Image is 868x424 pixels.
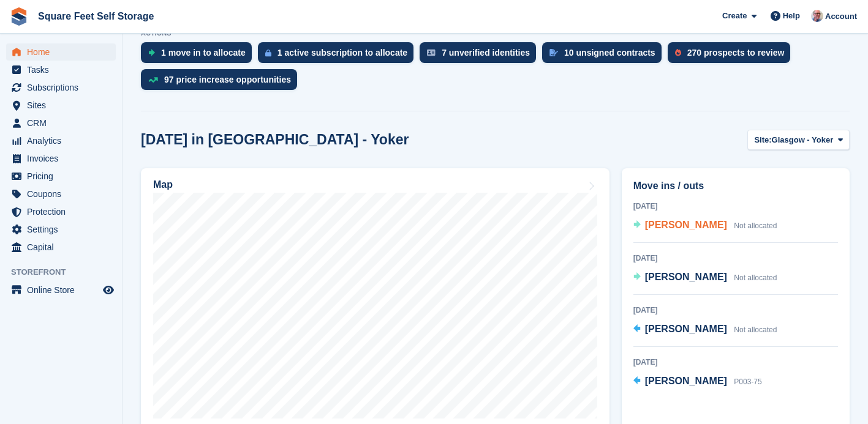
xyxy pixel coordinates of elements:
[645,324,727,334] span: [PERSON_NAME]
[645,376,727,386] span: [PERSON_NAME]
[633,179,838,193] h2: Move ins / outs
[564,48,655,58] div: 10 unsigned contracts
[161,48,246,58] div: 1 move in to allocate
[141,29,850,37] p: ACTIONS
[6,185,116,203] a: menu
[27,114,100,132] span: CRM
[6,281,116,299] a: menu
[687,48,785,58] div: 270 prospects to review
[6,114,116,132] a: menu
[442,48,530,58] div: 7 unverified identities
[754,134,771,146] span: Site:
[27,281,100,299] span: Online Store
[141,42,258,69] a: 1 move in to allocate
[645,272,727,282] span: [PERSON_NAME]
[734,221,777,230] span: Not allocated
[6,150,116,167] a: menu
[33,6,159,26] a: Square Feet Self Storage
[27,150,100,167] span: Invoices
[6,61,116,78] a: menu
[783,10,800,22] span: Help
[633,322,777,338] a: [PERSON_NAME] Not allocated
[734,378,761,386] span: P003-75
[27,61,100,78] span: Tasks
[265,49,271,57] img: active_subscription_to_allocate_icon-d502201f5373d7db506a760aba3b589e785aa758c864c3986d89f69b8ff3...
[27,132,100,149] span: Analytics
[633,374,762,390] a: [PERSON_NAME] P003-75
[6,221,116,238] a: menu
[6,168,116,185] a: menu
[27,239,100,256] span: Capital
[27,168,100,185] span: Pricing
[27,221,100,238] span: Settings
[6,239,116,256] a: menu
[427,49,436,56] img: verify_identity-adf6edd0f0f0b5bbfe63781bf79b02c33cf7c696d77639b501bdc392416b5a36.svg
[6,132,116,149] a: menu
[633,201,838,212] div: [DATE]
[27,43,100,61] span: Home
[258,42,420,69] a: 1 active subscription to allocate
[27,79,100,96] span: Subscriptions
[668,42,797,69] a: 270 prospects to review
[6,203,116,220] a: menu
[27,203,100,220] span: Protection
[549,49,558,56] img: contract_signature_icon-13c848040528278c33f63329250d36e43548de30e8caae1d1a13099fd9432cc5.svg
[675,49,681,56] img: prospect-51fa495bee0391a8d652442698ab0144808aea92771e9ea1ae160a38d050c398.svg
[722,10,747,22] span: Create
[153,179,173,190] h2: Map
[633,218,777,234] a: [PERSON_NAME] Not allocated
[141,69,303,96] a: 97 price increase opportunities
[633,357,838,368] div: [DATE]
[542,42,668,69] a: 10 unsigned contracts
[420,42,542,69] a: 7 unverified identities
[148,77,158,83] img: price_increase_opportunities-93ffe204e8149a01c8c9dc8f82e8f89637d9d84a8eef4429ea346261dce0b2c0.svg
[141,132,409,148] h2: [DATE] in [GEOGRAPHIC_DATA] - Yoker
[633,253,838,264] div: [DATE]
[11,266,122,278] span: Storefront
[6,97,116,114] a: menu
[148,49,155,56] img: move_ins_to_allocate_icon-fdf77a2bb77ea45bf5b3d319d69a93e2d87916cf1d5bf7949dd705db3b84f3ca.svg
[633,305,838,316] div: [DATE]
[27,97,100,114] span: Sites
[6,79,116,96] a: menu
[6,43,116,61] a: menu
[101,283,116,297] a: Preview store
[811,10,823,22] img: David Greer
[825,10,857,23] span: Account
[633,270,777,286] a: [PERSON_NAME] Not allocated
[747,130,850,150] button: Site: Glasgow - Yoker
[277,48,407,58] div: 1 active subscription to allocate
[734,325,777,334] span: Not allocated
[734,273,777,282] span: Not allocated
[772,134,834,146] span: Glasgow - Yoker
[10,7,28,26] img: stora-icon-8386f47178a22dfd0bd8f6a31ec36ba5ce8667c1dd55bd0f319d3a0aa187defe.svg
[27,185,100,203] span: Coupons
[164,75,291,84] div: 97 price increase opportunities
[645,220,727,230] span: [PERSON_NAME]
